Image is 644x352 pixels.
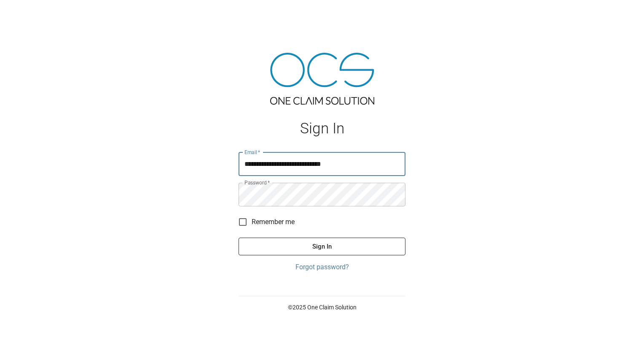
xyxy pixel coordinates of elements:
[10,5,44,22] img: ocs-logo-white-transparent.png
[239,238,405,255] button: Sign In
[244,149,260,156] label: Email
[239,303,405,311] p: © 2025 One Claim Solution
[239,262,405,272] a: Forgot password?
[270,53,374,105] img: ocs-logo-tra.png
[244,179,270,186] label: Password
[239,120,405,137] h1: Sign In
[252,217,295,227] span: Remember me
